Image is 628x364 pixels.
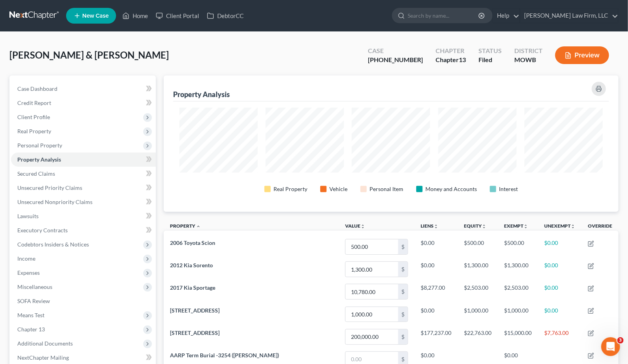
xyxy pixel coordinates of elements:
[368,46,423,55] div: Case
[482,224,486,229] i: unfold_more
[414,258,458,281] td: $0.00
[330,185,348,193] div: Vehicle
[459,56,466,63] span: 13
[17,85,57,92] span: Case Dashboard
[498,258,538,281] td: $1,300.00
[398,307,408,322] div: $
[498,325,538,348] td: $15,000.00
[555,46,609,64] button: Preview
[498,235,538,258] td: $500.00
[426,185,477,193] div: Money and Accounts
[523,224,528,229] i: unfold_more
[170,239,215,246] span: 2006 Toyota Scion
[464,223,486,229] a: Equityunfold_more
[11,181,156,195] a: Unsecured Priority Claims
[170,352,279,358] span: AARP Term Burial -3254 ([PERSON_NAME])
[398,239,408,254] div: $
[571,224,575,229] i: unfold_more
[538,258,582,281] td: $0.00
[414,325,458,348] td: $177,237.00
[493,9,519,23] a: Help
[458,325,498,348] td: $22,763.00
[436,46,466,55] div: Chapter
[458,303,498,325] td: $1,000.00
[17,312,44,318] span: Means Test
[345,262,398,277] input: 0.00
[82,13,109,19] span: New Case
[414,235,458,258] td: $0.00
[544,223,575,229] a: Unexemptunfold_more
[17,298,50,304] span: SOFA Review
[368,55,423,64] div: [PHONE_NUMBER]
[538,303,582,325] td: $0.00
[582,218,619,236] th: Override
[398,329,408,344] div: $
[398,284,408,299] div: $
[398,262,408,277] div: $
[408,8,480,23] input: Search by name...
[414,303,458,325] td: $0.00
[17,184,82,191] span: Unsecured Priority Claims
[458,235,498,258] td: $500.00
[421,223,438,229] a: Liensunfold_more
[11,96,156,110] a: Credit Report
[17,227,68,233] span: Executory Contracts
[17,114,50,120] span: Client Profile
[170,307,220,314] span: [STREET_ADDRESS]
[17,142,62,149] span: Personal Property
[478,55,502,64] div: Filed
[17,170,55,177] span: Secured Claims
[498,281,538,303] td: $2,503.00
[617,337,624,344] span: 3
[345,329,398,344] input: 0.00
[414,281,458,303] td: $8,277.00
[11,223,156,237] a: Executory Contracts
[17,354,69,361] span: NextChapter Mailing
[170,262,213,268] span: 2012 Kia Sorento
[17,255,35,262] span: Income
[345,223,365,229] a: Valueunfold_more
[118,9,152,23] a: Home
[11,82,156,96] a: Case Dashboard
[17,213,39,219] span: Lawsuits
[370,185,404,193] div: Personal Item
[498,303,538,325] td: $1,000.00
[11,195,156,209] a: Unsecured Nonpriority Claims
[152,9,203,23] a: Client Portal
[17,241,89,248] span: Codebtors Insiders & Notices
[17,156,61,163] span: Property Analysis
[17,269,40,276] span: Expenses
[601,337,620,356] iframe: Intercom live chat
[458,258,498,281] td: $1,300.00
[538,281,582,303] td: $0.00
[514,46,543,55] div: District
[11,167,156,181] a: Secured Claims
[274,185,308,193] div: Real Property
[170,284,215,291] span: 2017 Kia Sportage
[504,223,528,229] a: Exemptunfold_more
[499,185,518,193] div: Interest
[11,209,156,223] a: Lawsuits
[345,307,398,322] input: 0.00
[434,224,438,229] i: unfold_more
[17,326,45,333] span: Chapter 13
[173,90,230,99] div: Property Analysis
[478,46,502,55] div: Status
[345,239,398,254] input: 0.00
[514,55,543,64] div: MOWB
[170,329,220,336] span: [STREET_ADDRESS]
[17,128,51,134] span: Real Property
[170,223,201,229] a: Property expand_less
[360,224,365,229] i: unfold_more
[436,55,466,64] div: Chapter
[196,224,201,229] i: expand_less
[538,235,582,258] td: $0.00
[520,9,618,23] a: [PERSON_NAME] Law Firm, LLC
[11,153,156,167] a: Property Analysis
[345,284,398,299] input: 0.00
[538,325,582,348] td: $7,763.00
[17,340,73,347] span: Additional Documents
[203,9,248,23] a: DebtorCC
[458,281,498,303] td: $2,503.00
[17,199,92,205] span: Unsecured Nonpriority Claims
